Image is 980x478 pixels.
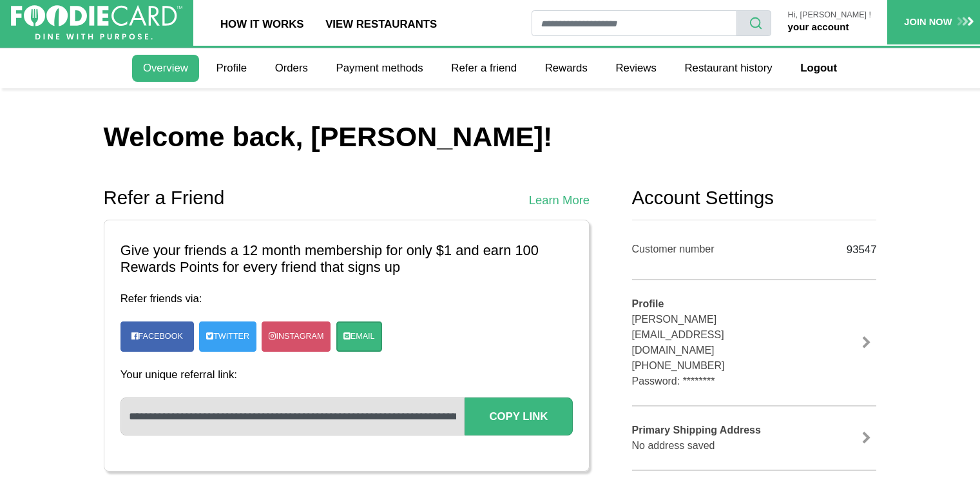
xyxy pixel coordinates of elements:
[199,321,256,352] a: Twitter
[632,425,761,435] b: Primary Shipping Address
[276,330,323,343] span: Instagram
[325,55,434,82] a: Payment methods
[605,55,668,82] a: Reviews
[351,330,375,343] span: Email
[120,292,573,305] h4: Refer friends via:
[104,186,225,209] h2: Refer a Friend
[213,330,249,343] span: Twitter
[736,10,771,36] button: search
[788,21,849,32] a: your account
[262,321,331,352] a: Instagram
[465,397,573,435] button: Copy Link
[120,368,573,381] h4: Your unique referral link:
[789,55,847,82] a: Logout
[132,55,199,82] a: Overview
[825,237,876,263] div: 93547
[632,298,664,309] b: Profile
[104,120,877,154] h1: Welcome back, [PERSON_NAME]!
[441,55,528,82] a: Refer a friend
[206,55,258,82] a: Profile
[11,5,182,40] img: FoodieCard; Eat, Drink, Save, Donate
[632,242,806,257] div: Customer number
[336,321,382,352] a: Email
[632,186,877,209] h2: Account Settings
[674,55,783,82] a: Restaurant history
[632,296,806,389] div: [PERSON_NAME] [EMAIL_ADDRESS][DOMAIN_NAME] [PHONE_NUMBER] Password: ********
[126,325,189,349] a: Facebook
[139,332,183,341] span: Facebook
[632,440,715,451] span: No address saved
[529,191,590,209] a: Learn More
[788,11,871,20] p: Hi, [PERSON_NAME] !
[534,55,599,82] a: Rewards
[264,55,319,82] a: Orders
[120,242,573,276] h3: Give your friends a 12 month membership for only $1 and earn 100 Rewards Points for every friend ...
[532,10,737,36] input: restaurant search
